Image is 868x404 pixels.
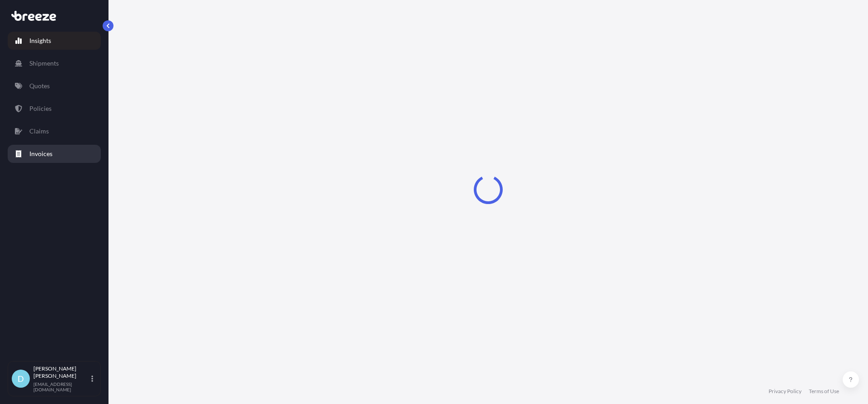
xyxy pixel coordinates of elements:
p: Shipments [29,59,59,68]
p: Insights [29,36,51,45]
span: D [18,374,24,383]
p: Claims [29,127,49,136]
a: Invoices [8,145,101,163]
p: Policies [29,104,52,113]
p: Quotes [29,81,50,90]
a: Shipments [8,54,101,72]
p: [EMAIL_ADDRESS][DOMAIN_NAME] [33,381,90,392]
p: Invoices [29,149,52,158]
a: Claims [8,122,101,140]
a: Terms of Use [809,388,839,395]
a: Quotes [8,77,101,95]
a: Insights [8,32,101,50]
a: Policies [8,100,101,118]
p: [PERSON_NAME] [PERSON_NAME] [33,365,90,380]
a: Privacy Policy [769,388,802,395]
